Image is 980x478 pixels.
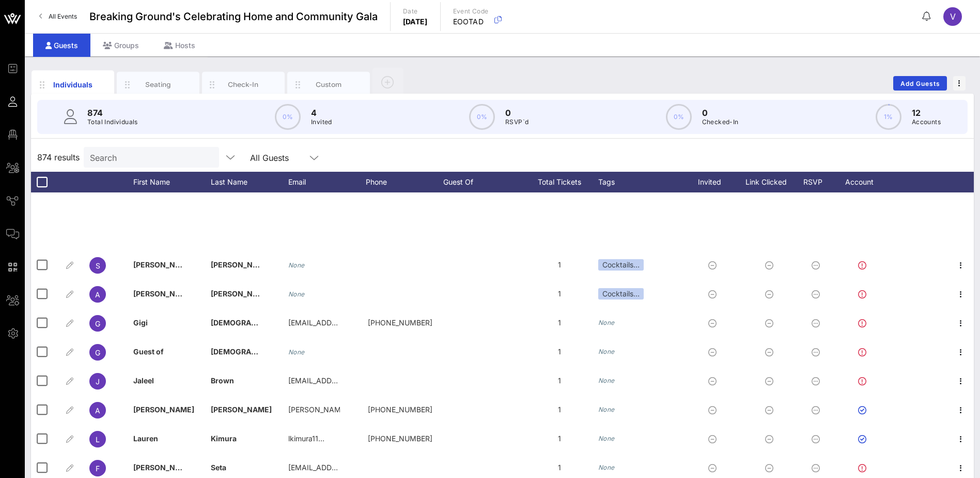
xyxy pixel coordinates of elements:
[250,153,289,162] div: All Guests
[133,434,158,443] span: Lauren
[49,12,77,20] span: All Events
[211,376,234,385] span: Brown
[96,435,100,444] span: L
[598,288,644,300] div: Cocktails…
[288,395,340,424] p: [PERSON_NAME].[PERSON_NAME]…
[443,172,521,192] div: Guest Of
[95,290,100,299] span: A
[133,318,148,327] span: Gigi
[288,348,305,356] i: None
[598,435,615,442] i: None
[288,261,305,269] i: None
[453,17,489,27] p: EOOTAD
[133,260,194,269] span: [PERSON_NAME]
[151,34,208,57] div: Hosts
[702,107,739,119] p: 0
[133,347,164,356] span: Guest of
[950,11,956,22] span: V
[505,107,528,119] p: 0
[800,172,836,192] div: RSVP
[686,172,743,192] div: Invited
[368,405,432,414] span: +12016930310
[368,318,432,327] span: +12013609373
[598,406,615,413] i: None
[87,117,138,127] p: Total Individuals
[743,172,800,192] div: Link Clicked
[211,434,237,443] span: Kimura
[96,261,100,270] span: S
[943,7,962,26] div: V
[598,377,615,384] i: None
[288,290,305,298] i: None
[37,151,80,163] span: 874 results
[211,289,272,298] span: [PERSON_NAME]
[33,8,83,25] a: All Events
[95,348,100,357] span: G
[288,318,413,327] span: [EMAIL_ADDRESS][DOMAIN_NAME]
[135,80,181,89] div: Seating
[598,259,644,271] div: Cocktails…
[95,319,100,328] span: G
[893,76,947,91] button: Add Guests
[288,424,324,453] p: lkimura11…
[836,172,893,192] div: Account
[912,117,941,127] p: Accounts
[453,6,489,17] p: Event Code
[311,117,332,127] p: Invited
[95,406,100,415] span: A
[403,6,428,17] p: Date
[33,34,90,57] div: Guests
[211,347,292,356] span: [DEMOGRAPHIC_DATA]
[288,376,413,385] span: [EMAIL_ADDRESS][DOMAIN_NAME]
[311,107,332,119] p: 4
[133,405,194,414] span: [PERSON_NAME]
[306,80,352,89] div: Custom
[521,172,598,192] div: Total Tickets
[211,463,226,472] span: Seta
[521,366,598,395] div: 1
[133,376,154,385] span: Jaleel
[96,377,100,386] span: J
[521,395,598,424] div: 1
[366,172,443,192] div: Phone
[133,172,211,192] div: First Name
[133,289,194,298] span: [PERSON_NAME]
[702,117,739,127] p: Checked-In
[211,172,288,192] div: Last Name
[244,147,326,168] div: All Guests
[521,308,598,337] div: 1
[211,260,272,269] span: [PERSON_NAME]
[133,463,194,472] span: [PERSON_NAME]
[521,424,598,453] div: 1
[900,80,941,87] span: Add Guests
[288,463,413,472] span: [EMAIL_ADDRESS][DOMAIN_NAME]
[87,107,138,119] p: 874
[521,279,598,308] div: 1
[96,464,100,473] span: F
[403,17,428,27] p: [DATE]
[368,434,432,443] span: +18184341416
[50,79,96,90] div: Individuals
[211,405,272,414] span: [PERSON_NAME]
[521,337,598,366] div: 1
[598,464,615,471] i: None
[90,34,151,57] div: Groups
[211,318,292,327] span: [DEMOGRAPHIC_DATA]
[288,172,366,192] div: Email
[912,107,941,119] p: 12
[505,117,528,127] p: RSVP`d
[521,250,598,279] div: 1
[89,9,378,24] span: Breaking Ground's Celebrating Home and Community Gala
[598,172,686,192] div: Tags
[598,319,615,326] i: None
[221,80,267,89] div: Check-In
[598,348,615,355] i: None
